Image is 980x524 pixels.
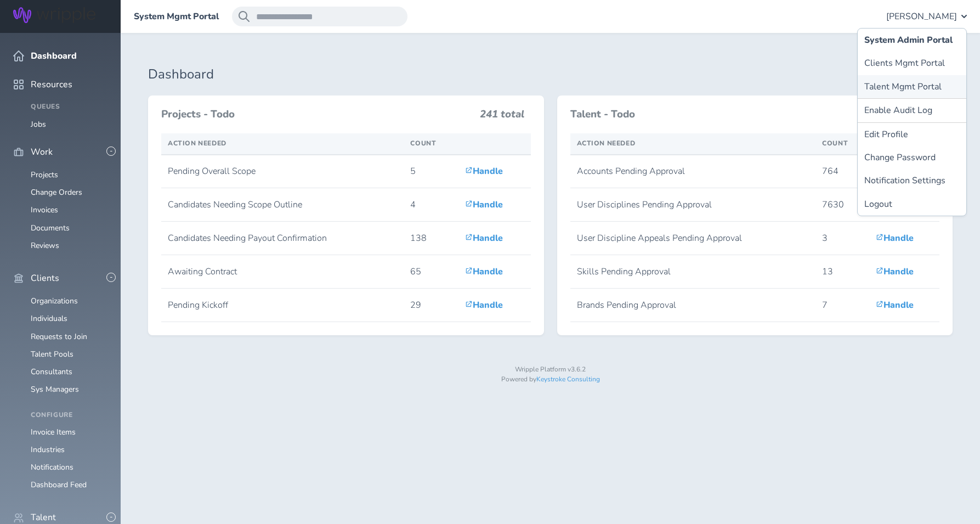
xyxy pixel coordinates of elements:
a: Clients Mgmt Portal [858,52,966,75]
td: Skills Pending Approval [570,255,816,289]
a: Handle [465,266,503,278]
h1: Dashboard [148,67,953,82]
span: [PERSON_NAME] [886,12,957,21]
a: Industries [31,444,65,455]
a: Handle [465,299,503,311]
span: Dashboard [31,51,77,61]
h3: Projects - Todo [161,109,473,121]
td: User Disciplines Pending Approval [570,188,816,222]
td: Pending Overall Scope [161,155,404,188]
a: Change Password [858,146,966,169]
p: Powered by [148,376,953,384]
a: Talent Pools [31,349,73,359]
td: Awaiting Contract [161,255,404,289]
a: Documents [31,223,70,233]
td: 7630 [815,188,869,222]
a: Handle [876,232,914,244]
td: Pending Kickoff [161,289,404,322]
span: Count [822,139,848,148]
td: Candidates Needing Payout Confirmation [161,222,404,255]
td: 138 [404,222,458,255]
a: Handle [465,199,503,211]
a: Sys Managers [31,384,79,395]
span: Resources [31,80,72,89]
h3: 241 total [480,109,524,125]
span: Action Needed [577,139,636,148]
button: [PERSON_NAME] [886,7,967,26]
a: Notifications [31,462,73,472]
a: Handle [876,266,914,278]
span: Work [31,147,53,157]
td: 7 [815,289,869,322]
td: 5 [404,155,458,188]
h3: Talent - Todo [570,109,876,121]
td: Brands Pending Approval [570,289,816,322]
a: Individuals [31,313,67,324]
td: 29 [404,289,458,322]
img: Wripple [13,7,95,23]
span: Talent [31,512,56,522]
a: Handle [465,232,503,244]
a: Dashboard Feed [31,480,87,490]
a: Invoices [31,205,58,215]
td: Accounts Pending Approval [570,155,816,188]
td: 13 [815,255,869,289]
a: System Admin Portal [858,29,966,52]
button: Enable Audit Log [858,99,966,122]
a: Handle [465,165,503,177]
a: Change Orders [31,187,82,198]
a: Projects [31,170,58,180]
td: 4 [404,188,458,222]
a: Invoice Items [31,427,76,437]
h4: Configure [31,412,107,419]
span: Count [410,139,436,148]
a: Organizations [31,296,78,306]
a: Talent Mgmt Portal [858,75,966,98]
h4: Queues [31,103,107,111]
a: System Mgmt Portal [134,12,219,21]
span: Action Needed [168,139,226,148]
td: Candidates Needing Scope Outline [161,188,404,222]
a: Logout [858,193,966,216]
a: Notification Settings [858,169,966,192]
td: 764 [815,155,869,188]
td: User Discipline Appeals Pending Approval [570,222,816,255]
button: - [106,273,116,282]
a: Keystroke Consulting [536,375,600,384]
button: - [106,512,116,522]
a: Handle [876,299,914,311]
span: Clients [31,273,59,283]
a: Consultants [31,367,72,377]
p: Wripple Platform v3.6.2 [148,366,953,374]
button: - [106,147,116,156]
a: Jobs [31,119,46,129]
a: Requests to Join [31,331,87,342]
td: 3 [815,222,869,255]
a: Edit Profile [858,123,966,146]
a: Reviews [31,240,59,251]
td: 65 [404,255,458,289]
